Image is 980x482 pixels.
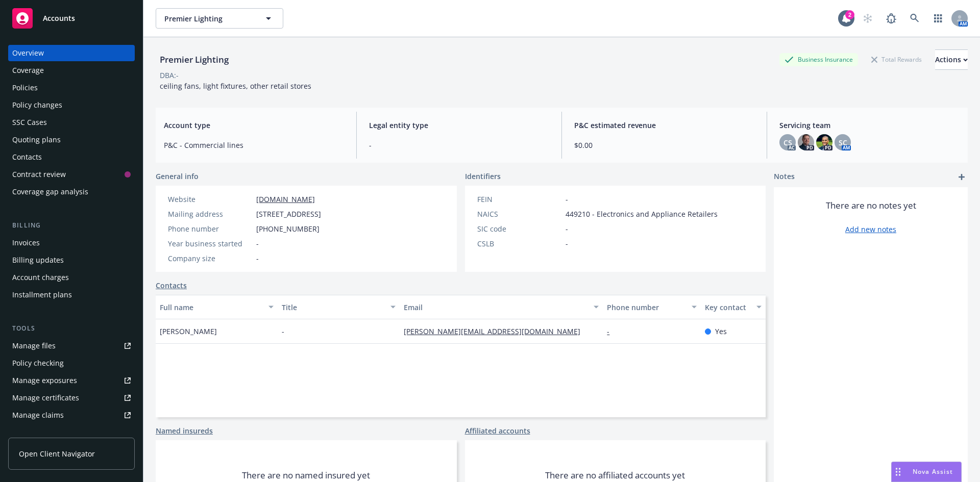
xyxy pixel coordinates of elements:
[545,469,685,481] span: There are no affiliated accounts yet
[798,134,814,150] img: photo
[8,407,135,423] a: Manage claims
[715,326,727,337] span: Yes
[12,424,60,441] div: Manage BORs
[8,45,135,61] a: Overview
[477,209,561,219] div: NAICS
[857,8,878,29] a: Start snowing
[282,302,384,313] div: Title
[8,323,135,334] div: Tools
[12,390,79,406] div: Manage certificates
[783,137,792,148] span: CS
[779,53,858,66] div: Business Insurance
[8,338,135,354] a: Manage files
[156,171,199,182] span: General info
[8,97,135,113] a: Policy changes
[168,238,252,249] div: Year business started
[12,149,42,165] div: Contacts
[866,53,927,66] div: Total Rewards
[160,302,262,313] div: Full name
[8,355,135,371] a: Policy checking
[282,326,284,337] span: -
[160,70,179,81] div: DBA: -
[369,120,549,131] span: Legal entity type
[574,120,754,131] span: P&C estimated revenue
[278,295,400,319] button: Title
[705,302,750,313] div: Key contact
[8,114,135,131] a: SSC Cases
[574,140,754,150] span: $0.00
[465,171,501,182] span: Identifiers
[256,209,321,219] span: [STREET_ADDRESS]
[12,80,38,96] div: Policies
[156,8,283,29] button: Premier Lighting
[369,140,549,150] span: -
[701,295,766,319] button: Key contact
[477,223,561,234] div: SIC code
[164,120,344,131] span: Account type
[607,302,685,313] div: Phone number
[8,235,135,251] a: Invoices
[242,469,370,481] span: There are no named insured yet
[8,149,135,165] a: Contacts
[8,4,135,33] a: Accounts
[156,280,187,291] a: Contacts
[566,194,568,205] span: -
[164,13,253,24] span: Premier Lighting
[566,238,568,249] span: -
[465,425,530,436] a: Affiliated accounts
[156,425,213,436] a: Named insureds
[164,140,344,150] span: P&C - Commercial lines
[603,295,700,319] button: Phone number
[477,238,561,249] div: CSLB
[904,8,925,29] a: Search
[839,137,847,148] span: SC
[892,462,904,481] div: Drag to move
[779,120,960,131] span: Servicing team
[12,184,88,200] div: Coverage gap analysis
[156,53,233,66] div: Premier Lighting
[256,238,259,249] span: -
[845,10,854,19] div: 2
[881,8,901,29] a: Report a Bug
[8,252,135,268] a: Billing updates
[19,448,95,459] span: Open Client Navigator
[826,199,916,212] span: There are no notes yet
[404,302,587,313] div: Email
[913,467,953,476] span: Nova Assist
[8,80,135,96] a: Policies
[891,462,962,482] button: Nova Assist
[12,355,64,371] div: Policy checking
[935,50,968,69] div: Actions
[12,269,69,286] div: Account charges
[8,269,135,286] a: Account charges
[168,253,252,264] div: Company size
[8,184,135,200] a: Coverage gap analysis
[156,295,278,319] button: Full name
[160,81,311,91] span: ceiling fans, light fixtures, other retail stores
[8,287,135,303] a: Installment plans
[256,194,315,204] a: [DOMAIN_NAME]
[12,287,72,303] div: Installment plans
[8,166,135,183] a: Contract review
[256,253,259,264] span: -
[168,223,252,234] div: Phone number
[12,338,56,354] div: Manage files
[12,62,44,79] div: Coverage
[12,235,40,251] div: Invoices
[935,49,968,70] button: Actions
[8,132,135,148] a: Quoting plans
[928,8,948,29] a: Switch app
[256,223,320,234] span: [PHONE_NUMBER]
[12,45,44,61] div: Overview
[168,194,252,205] div: Website
[12,166,66,183] div: Contract review
[8,424,135,441] a: Manage BORs
[400,295,603,319] button: Email
[477,194,561,205] div: FEIN
[404,326,589,336] a: [PERSON_NAME][EMAIL_ADDRESS][DOMAIN_NAME]
[8,220,135,231] div: Billing
[12,407,64,423] div: Manage claims
[8,372,135,389] a: Manage exposures
[566,209,718,219] span: 449210 - Electronics and Appliance Retailers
